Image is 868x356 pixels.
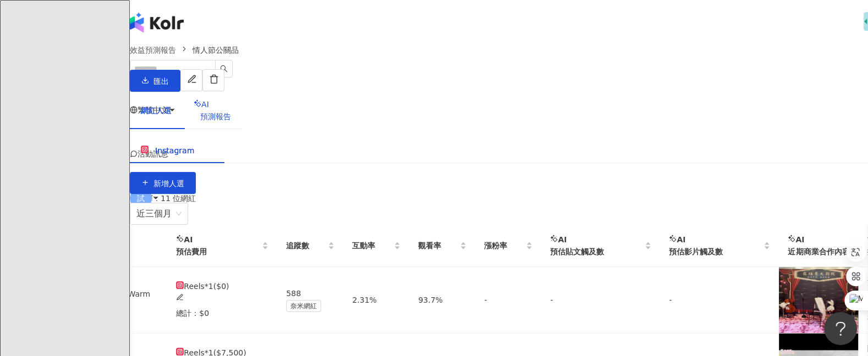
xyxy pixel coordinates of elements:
span: 已選擇：11 位網紅 [130,194,196,203]
span: 預估費用 [176,247,207,256]
span: 預估貼文觸及數 [550,247,604,256]
div: AI [176,233,260,246]
span: 奈米網紅 [286,300,321,312]
div: - [669,294,770,306]
div: 網紅人選 [141,104,172,116]
a: 效益預測報告 [128,44,178,56]
div: AI [550,233,642,246]
div: 總計 ： $0 [176,307,268,319]
span: 預測報告 [200,112,231,121]
button: 新增人選 [130,172,196,194]
div: - [550,294,651,306]
div: 互動率 [352,240,392,252]
div: 漲粉率 [484,240,524,252]
iframe: Help Scout Beacon - Open [824,312,857,345]
span: 2.31% [352,296,376,304]
span: Reels * 1 ( $0 ) [184,282,229,291]
button: 匯出 [130,70,180,92]
span: 588 [286,289,301,298]
span: 近期商業合作內容 [788,247,849,256]
div: AI [669,233,761,246]
span: 預估影片觸及數 [669,247,723,256]
span: search [220,65,228,73]
div: - [484,294,532,306]
img: logo [130,13,184,32]
span: 試 [137,192,145,204]
div: AI [788,233,849,246]
span: Instagram [155,146,194,155]
div: AI [194,98,231,110]
div: 追蹤數 [286,240,326,252]
img: post-image [779,267,858,333]
div: 觀看率 [418,240,458,252]
span: 情人節公關品 [193,46,239,54]
span: 新增人選 [153,179,184,188]
span: 近三個月 [136,203,182,224]
span: 匯出 [153,77,169,86]
span: 93.7% [418,296,442,304]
